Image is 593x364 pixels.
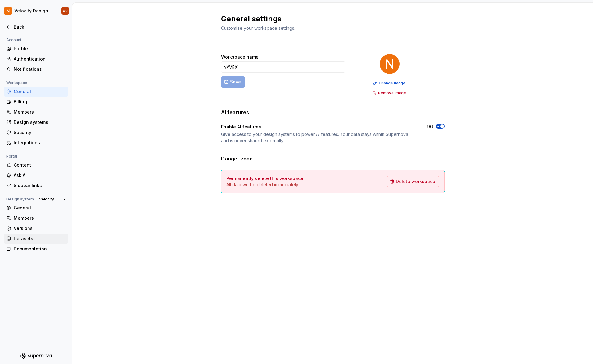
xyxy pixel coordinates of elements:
[14,88,66,95] div: General
[4,153,20,160] div: Portal
[4,79,30,87] div: Workspace
[14,205,66,211] div: General
[14,246,66,252] div: Documentation
[4,213,68,223] a: Members
[1,4,71,18] button: Velocity Design System by NAVEXCC
[221,131,415,144] div: Give access to your design systems to power AI features. Your data stays within Supernova and is ...
[4,7,12,15] img: bb28370b-b938-4458-ba0e-c5bddf6d21d4.png
[4,234,68,244] a: Datasets
[4,107,68,117] a: Members
[4,117,68,127] a: Design systems
[14,24,66,30] div: Back
[387,176,439,187] button: Delete workspace
[14,172,66,178] div: Ask AI
[426,124,433,129] label: Yes
[4,64,68,74] a: Notifications
[14,66,66,72] div: Notifications
[14,119,66,125] div: Design systems
[20,353,52,359] svg: Supernova Logo
[4,203,68,213] a: General
[4,244,68,254] a: Documentation
[221,155,253,162] h3: Danger zone
[396,178,435,185] span: Delete workspace
[226,182,303,188] p: All data will be deleted immediately.
[4,87,68,97] a: General
[14,182,66,189] div: Sidebar links
[221,14,437,24] h2: General settings
[4,128,68,137] a: Security
[4,36,24,44] div: Account
[63,8,68,13] div: CC
[4,97,68,107] a: Billing
[221,124,261,130] div: Enable AI features
[4,44,68,54] a: Profile
[221,109,249,116] h3: AI features
[14,109,66,115] div: Members
[4,54,68,64] a: Authentication
[14,99,66,105] div: Billing
[14,162,66,168] div: Content
[14,8,54,14] div: Velocity Design System by NAVEX
[14,129,66,136] div: Security
[4,170,68,180] a: Ask AI
[370,89,409,97] button: Remove image
[379,81,405,86] span: Change image
[14,140,66,146] div: Integrations
[4,181,68,191] a: Sidebar links
[39,197,61,202] span: Velocity Design System by NAVEX
[221,54,259,60] label: Workspace name
[4,138,68,148] a: Integrations
[221,25,295,31] span: Customize your workspace settings.
[378,91,406,96] span: Remove image
[14,215,66,221] div: Members
[14,46,66,52] div: Profile
[4,223,68,233] a: Versions
[380,54,400,74] img: bb28370b-b938-4458-ba0e-c5bddf6d21d4.png
[371,79,408,88] button: Change image
[4,160,68,170] a: Content
[4,195,36,203] div: Design system
[14,236,66,242] div: Datasets
[226,175,303,182] h4: Permanently delete this workspace
[4,22,68,32] a: Back
[14,225,66,231] div: Versions
[14,56,66,62] div: Authentication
